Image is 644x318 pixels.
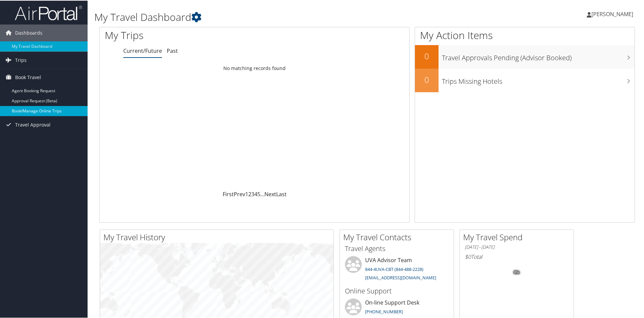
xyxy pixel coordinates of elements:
[15,4,82,20] img: airportal-logo.png
[123,46,162,54] a: Current/Future
[587,3,640,24] a: [PERSON_NAME]
[365,266,423,272] a: 844-4UVA-CBT (844-488-2228)
[15,68,41,85] span: Book Travel
[257,190,260,197] a: 5
[264,190,276,197] a: Next
[103,231,333,242] h2: My Travel History
[260,190,264,197] span: …
[15,116,51,133] span: Travel Approval
[442,49,635,62] h3: Travel Approvals Pending (Advisor Booked)
[105,28,275,42] h1: My Trips
[415,44,635,68] a: 0Travel Approvals Pending (Advisor Booked)
[415,73,439,85] h2: 0
[223,190,234,197] a: First
[465,252,569,260] h6: Total
[345,286,449,295] h3: Online Support
[15,51,27,68] span: Trips
[442,73,635,85] h3: Trips Missing Hotels
[251,190,254,197] a: 3
[343,231,454,242] h2: My Travel Contacts
[365,274,436,280] a: [EMAIL_ADDRESS][DOMAIN_NAME]
[234,190,245,197] a: Prev
[514,270,519,274] tspan: 0%
[248,190,251,197] a: 2
[465,243,569,250] h6: [DATE] - [DATE]
[15,24,42,41] span: Dashboards
[254,190,257,197] a: 4
[415,50,439,61] h2: 0
[245,190,248,197] a: 1
[345,243,449,253] h3: Travel Agents
[415,68,635,92] a: 0Trips Missing Hotels
[591,10,633,17] span: [PERSON_NAME]
[276,190,287,197] a: Last
[415,28,635,42] h1: My Action Items
[167,46,178,54] a: Past
[463,231,574,242] h2: My Travel Spend
[342,255,452,283] li: UVA Advisor Team
[365,308,403,314] a: [PHONE_NUMBER]
[100,62,409,74] td: No matching records found
[465,252,471,260] span: $0
[94,9,458,24] h1: My Travel Dashboard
